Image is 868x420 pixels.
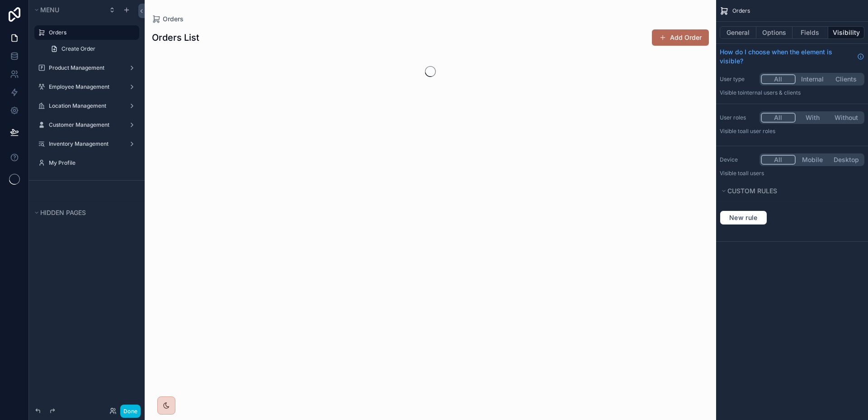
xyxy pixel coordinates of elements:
span: All user roles [743,128,775,134]
button: Desktop [829,155,863,165]
label: Orders [49,29,134,36]
button: Done [120,405,141,418]
span: all users [743,170,764,177]
button: All [761,113,796,123]
button: Internal [796,74,830,84]
button: General [720,26,756,39]
button: Custom rules [720,185,859,197]
span: Custom rules [727,187,777,195]
label: Device [720,156,756,163]
button: Mobile [796,155,830,165]
button: With [796,113,830,123]
button: Without [829,113,863,123]
span: Hidden pages [40,209,86,216]
span: Internal users & clients [743,89,801,96]
label: Product Management [49,64,121,72]
label: Employee Management [49,83,121,91]
span: How do I choose when the element is visible? [720,48,854,66]
span: Orders [732,7,750,14]
button: New rule [720,210,767,225]
label: Location Management [49,102,121,110]
a: How do I choose when the element is visible? [720,48,864,66]
label: My Profile [49,159,134,167]
p: Visible to [720,89,864,96]
label: User type [720,76,756,83]
button: Fields [793,26,829,39]
button: All [761,74,796,84]
button: Visibility [828,26,864,39]
span: Menu [40,6,59,14]
label: User roles [720,114,756,121]
label: Inventory Management [49,140,121,148]
label: Customer Management [49,121,121,129]
button: Options [756,26,793,39]
span: New rule [726,214,761,222]
button: Hidden pages [33,206,136,219]
button: Menu [33,4,103,16]
button: Clients [829,74,863,84]
p: Visible to [720,128,864,135]
span: Create Order [61,45,95,52]
button: All [761,155,796,165]
a: Create Order [45,42,139,56]
p: Visible to [720,170,864,177]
